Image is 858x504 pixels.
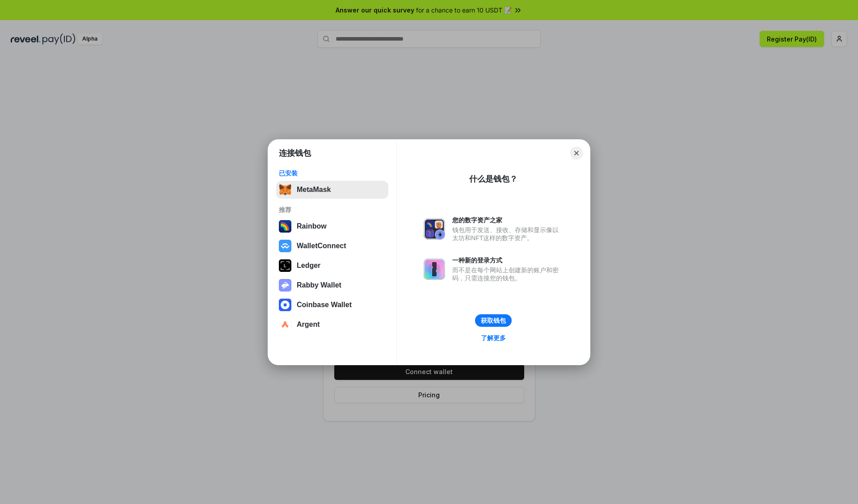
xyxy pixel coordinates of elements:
[424,258,445,280] img: svg+xml,%3Csvg%20xmlns%3D%22http%3A%2F%2Fwww.w3.org%2F2000%2Fsvg%22%20fill%3D%22none%22%20viewBox...
[276,181,388,199] button: MetaMask
[481,317,506,325] div: 获取钱包
[276,237,388,255] button: WalletConnect
[475,314,512,327] button: 获取钱包
[279,169,386,177] div: 已安装
[279,148,311,158] h1: 连接钱包
[297,321,320,329] div: Argent
[279,220,291,233] img: svg+xml,%3Csvg%20width%3D%22120%22%20height%3D%22120%22%20viewBox%3D%220%200%20120%20120%22%20fil...
[276,296,388,314] button: Coinbase Wallet
[279,240,291,252] img: svg+xml,%3Csvg%20width%3D%2228%22%20height%3D%2228%22%20viewBox%3D%220%200%2028%2028%22%20fill%3D...
[279,183,291,196] img: svg+xml,%3Csvg%20fill%3D%22none%22%20height%3D%2233%22%20viewBox%3D%220%200%2035%2033%22%20width%...
[279,318,291,331] img: svg+xml,%3Csvg%20width%3D%2228%22%20height%3D%2228%22%20viewBox%3D%220%200%2028%2028%22%20fill%3D...
[481,334,506,342] div: 了解更多
[279,206,386,214] div: 推荐
[297,222,327,230] div: Rainbow
[276,316,388,333] button: Argent
[276,257,388,275] button: Ledger
[276,217,388,235] button: Rainbow
[297,262,320,270] div: Ledger
[475,332,511,344] a: 了解更多
[452,256,563,264] div: 一种新的登录方式
[452,266,563,282] div: 而不是在每个网站上创建新的账户和密码，只需连接您的钱包。
[570,147,583,159] button: Close
[279,279,291,292] img: svg+xml,%3Csvg%20xmlns%3D%22http%3A%2F%2Fwww.w3.org%2F2000%2Fsvg%22%20fill%3D%22none%22%20viewBox...
[276,276,388,294] button: Rabby Wallet
[279,299,291,311] img: svg+xml,%3Csvg%20width%3D%2228%22%20height%3D%2228%22%20viewBox%3D%220%200%2028%2028%22%20fill%3D...
[424,218,445,240] img: svg+xml,%3Csvg%20xmlns%3D%22http%3A%2F%2Fwww.w3.org%2F2000%2Fsvg%22%20fill%3D%22none%22%20viewBox...
[297,301,352,309] div: Coinbase Wallet
[297,281,341,289] div: Rabby Wallet
[279,259,291,272] img: svg+xml,%3Csvg%20xmlns%3D%22http%3A%2F%2Fwww.w3.org%2F2000%2Fsvg%22%20width%3D%2228%22%20height%3...
[452,226,563,242] div: 钱包用于发送、接收、存储和显示像以太坊和NFT这样的数字资产。
[469,174,517,184] div: 什么是钱包？
[297,186,331,194] div: MetaMask
[452,216,563,224] div: 您的数字资产之家
[297,242,346,250] div: WalletConnect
